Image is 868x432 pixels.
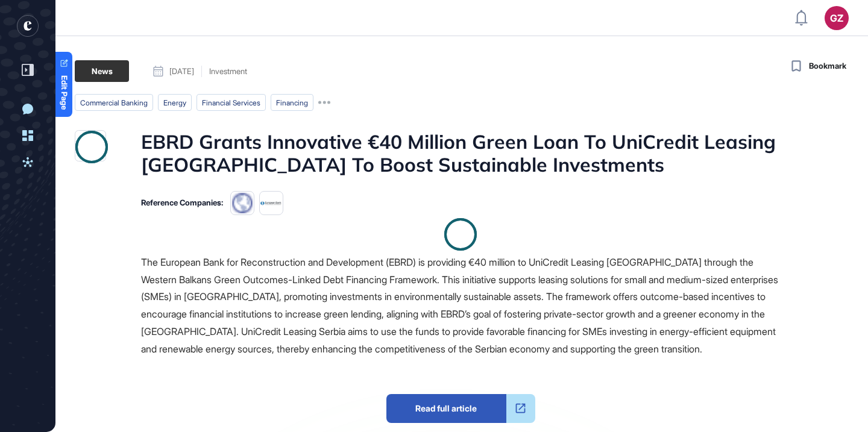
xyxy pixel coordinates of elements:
[825,6,849,30] button: GZ
[75,94,153,111] li: commercial banking
[55,52,72,117] a: Edit Page
[809,60,846,72] span: Bookmark
[209,67,247,75] div: Investment
[169,67,194,75] span: [DATE]
[141,130,780,177] h1: EBRD Grants Innovative €40 Million Green Loan To UniCredit Leasing [GEOGRAPHIC_DATA] To Boost Sus...
[788,58,846,75] button: Bookmark
[141,256,778,355] span: The European Bank for Reconstruction and Development (EBRD) is providing €40 million to UniCredit...
[259,191,283,215] img: 65e9923cbf7d79b59eb9b761.png
[60,75,68,110] span: Edit Page
[271,94,313,111] li: financing
[75,60,129,82] div: News
[158,94,192,111] li: energy
[386,394,535,423] a: Read full article
[230,191,254,215] img: favicons
[197,94,266,111] li: financial services
[17,15,39,37] div: entrapeer-logo
[141,199,223,207] div: Reference Companies:
[386,394,506,423] span: Read full article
